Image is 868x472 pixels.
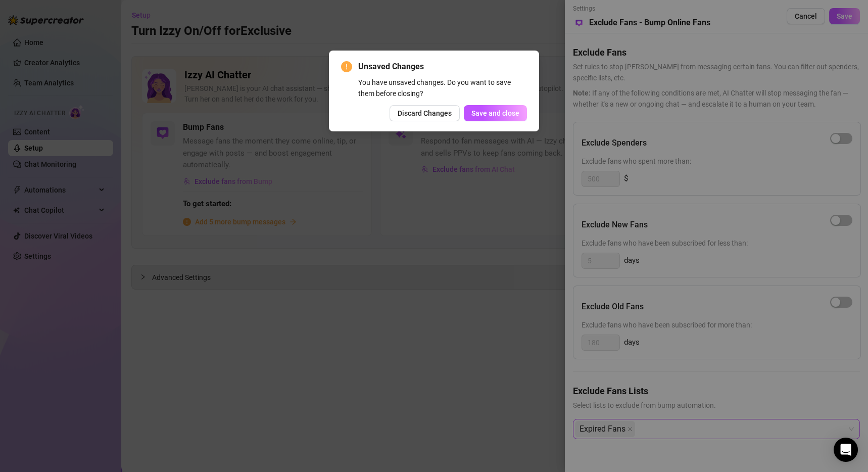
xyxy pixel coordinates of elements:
div: Open Intercom Messenger [834,438,858,462]
span: exclamation-circle [341,61,352,72]
span: Unsaved Changes [358,61,527,73]
span: Save and close [471,109,519,117]
div: You have unsaved changes. Do you want to save them before closing? [358,77,527,99]
button: Discard Changes [390,105,460,121]
button: Save and close [464,105,527,121]
span: Discard Changes [398,109,452,117]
